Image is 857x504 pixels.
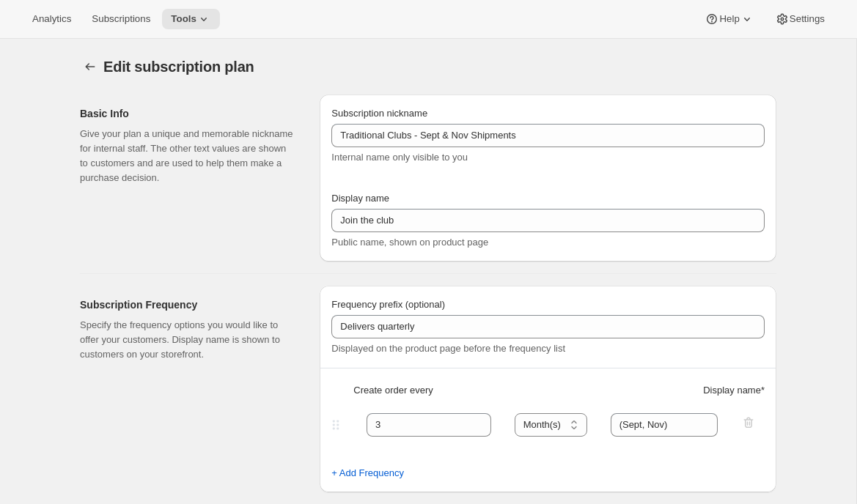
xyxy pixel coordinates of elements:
[80,56,100,77] button: Subscription plans
[32,13,71,25] span: Analytics
[331,108,427,119] span: Subscription nickname
[171,13,196,25] span: Tools
[331,193,389,204] span: Display name
[766,9,834,29] button: Settings
[80,106,296,121] h2: Basic Info
[719,13,739,25] span: Help
[162,9,220,29] button: Tools
[103,59,254,75] span: Edit subscription plan
[92,13,150,25] span: Subscriptions
[331,152,468,163] span: Internal name only visible to you
[331,466,404,481] span: + Add Frequency
[80,127,296,185] p: Give your plan a unique and memorable nickname for internal staff. The other text values are show...
[703,383,765,398] span: Display name *
[696,9,762,29] button: Help
[353,383,433,398] span: Create order every
[83,9,159,29] button: Subscriptions
[611,413,718,437] input: 1 month
[80,297,296,312] h2: Subscription Frequency
[331,124,765,147] input: Subscribe & Save
[331,209,765,232] input: Subscribe & Save
[80,318,296,362] p: Specify the frequency options you would like to offer your customers. Display name is shown to cu...
[331,315,765,338] input: Deliver every
[323,462,413,485] button: + Add Frequency
[331,299,445,310] span: Frequency prefix (optional)
[331,237,488,248] span: Public name, shown on product page
[23,9,80,29] button: Analytics
[790,13,825,25] span: Settings
[331,343,565,354] span: Displayed on the product page before the frequency list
